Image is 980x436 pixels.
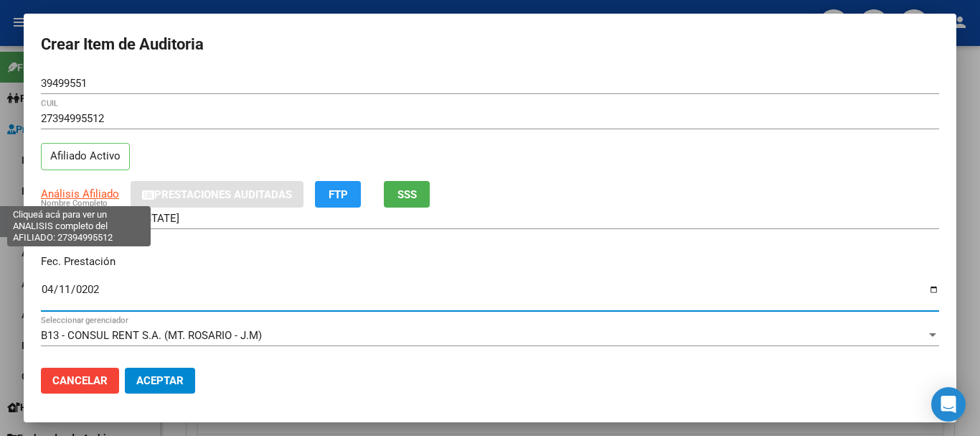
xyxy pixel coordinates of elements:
p: Afiliado Activo [41,143,130,171]
button: Cancelar [41,368,119,394]
span: B13 - CONSUL RENT S.A. (MT. ROSARIO - J.M) [41,329,262,342]
h2: Crear Item de Auditoria [41,31,939,58]
button: Aceptar [125,368,195,394]
span: Análisis Afiliado [41,187,119,200]
span: Cancelar [52,374,108,387]
div: Open Intercom Messenger [931,387,966,422]
span: FTP [329,188,348,201]
span: SSS [397,188,417,201]
span: Aceptar [136,374,184,387]
p: Fec. Prestación [41,254,939,270]
button: FTP [315,181,361,208]
button: Prestaciones Auditadas [131,181,303,208]
span: Prestaciones Auditadas [154,188,292,201]
button: SSS [384,181,430,208]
